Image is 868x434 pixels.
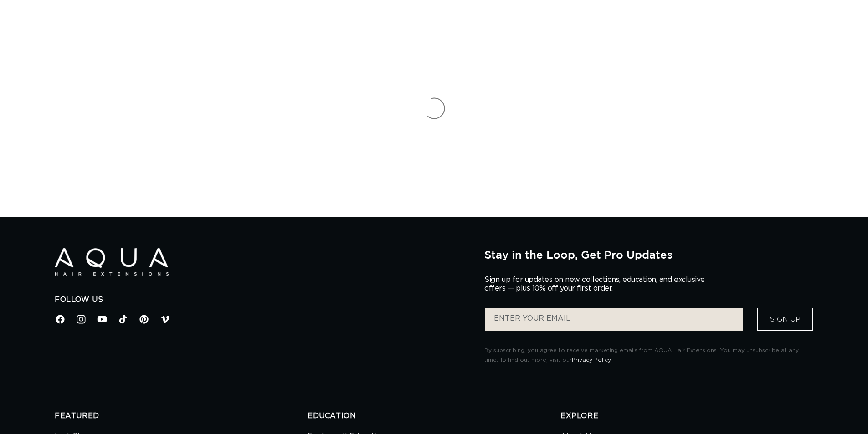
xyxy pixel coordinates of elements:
[484,248,813,261] h2: Stay in the Loop, Get Pro Updates
[308,411,560,421] h2: EDUCATION
[560,411,813,421] h2: EXPLORE
[485,308,743,331] input: ENTER YOUR EMAIL
[484,276,712,293] p: Sign up for updates on new collections, education, and exclusive offers — plus 10% off your first...
[55,295,471,305] h2: Follow Us
[757,308,813,331] button: Sign Up
[484,346,813,365] p: By subscribing, you agree to receive marketing emails from AQUA Hair Extensions. You may unsubscr...
[55,248,169,276] img: Aqua Hair Extensions
[55,411,308,421] h2: FEATURED
[572,357,611,363] a: Privacy Policy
